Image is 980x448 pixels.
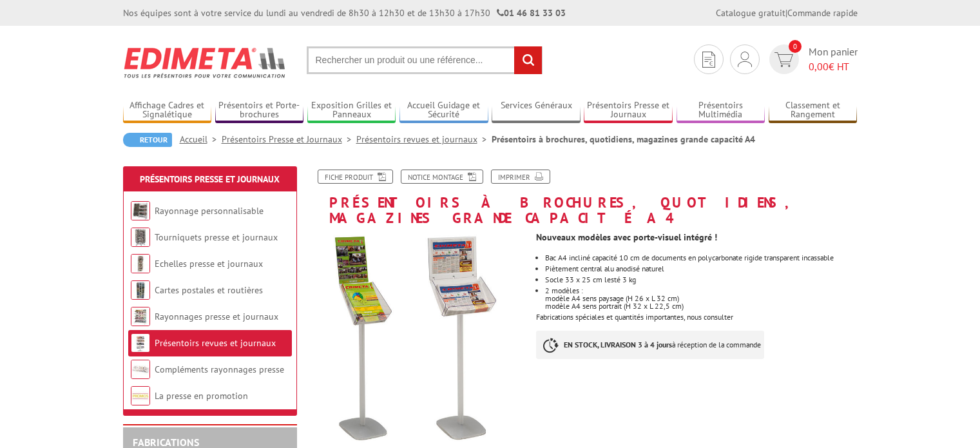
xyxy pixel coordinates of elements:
[716,7,785,19] a: Catalogue gratuit
[545,254,857,262] li: Bac A4 incliné capacité 10 cm de documents en polycarbonate rigide transparent incassable
[766,44,858,74] a: devis rapide 0 Mon panier 0,00€ HT
[215,100,304,121] a: Présentoirs et Porte-brochures
[318,170,393,184] a: Fiche produit
[514,46,542,74] input: rechercher
[677,100,765,121] a: Présentoirs Multimédia
[789,40,802,53] span: 0
[131,280,150,300] img: Cartes postales et routières
[809,59,858,74] span: € HT
[738,52,752,67] img: devis rapide
[131,201,150,220] img: Rayonnage personnalisable
[123,39,287,86] img: Edimeta
[155,258,263,269] a: Echelles presse et journaux
[716,6,858,19] div: |
[307,46,543,74] input: Rechercher un produit ou une référence...
[140,173,280,185] a: Présentoirs Presse et Journaux
[702,52,715,68] img: devis rapide
[131,386,150,405] img: La presse en promotion
[584,100,673,121] a: Présentoirs Presse et Journaux
[155,364,284,375] a: Compléments rayonnages presse
[155,311,278,322] a: Rayonnages presse et journaux
[536,226,867,372] div: Fabrications spéciales et quantités importantes, nous consulter
[536,231,717,243] strong: Nouveaux modèles avec porte-visuel intégré !
[155,205,264,217] a: Rayonnage personnalisable
[300,170,867,226] h1: Présentoirs à brochures, quotidiens, magazines grande capacité A4
[155,390,248,402] a: La presse en promotion
[131,307,150,326] img: Rayonnages presse et journaux
[155,284,263,296] a: Cartes postales et routières
[497,7,566,19] strong: 01 46 81 33 03
[401,170,483,184] a: Notice Montage
[491,170,550,184] a: Imprimer
[222,133,356,145] a: Présentoirs Presse et Journaux
[399,100,488,121] a: Accueil Guidage et Sécurité
[545,265,857,273] li: Piètement central alu anodisé naturel
[545,276,857,284] li: Socle 33 x 25 cm lesté 3 kg
[131,228,150,247] img: Tourniquets presse et journaux
[123,6,566,19] div: Nos équipes sont à votre service du lundi au vendredi de 8h30 à 12h30 et de 13h30 à 17h30
[809,44,858,74] span: Mon panier
[492,133,755,146] li: Présentoirs à brochures, quotidiens, magazines grande capacité A4
[787,7,858,19] a: Commande rapide
[492,100,581,121] a: Services Généraux
[536,331,764,359] p: à réception de la commande
[123,133,172,147] a: Retour
[180,133,222,145] a: Accueil
[545,287,857,310] li: 2 modèles : modèle A4 sens paysage (H 26 x L 32 cm) modèle A4 sens portrait (H 32 x L 22,5 cm)
[564,340,672,349] strong: EN STOCK, LIVRAISON 3 à 4 jours
[774,52,793,67] img: devis rapide
[131,333,150,353] img: Présentoirs revues et journaux
[155,337,276,349] a: Présentoirs revues et journaux
[809,60,829,73] span: 0,00
[769,100,858,121] a: Classement et Rangement
[356,133,492,145] a: Présentoirs revues et journaux
[307,100,396,121] a: Exposition Grilles et Panneaux
[131,360,150,379] img: Compléments rayonnages presse
[155,231,278,243] a: Tourniquets presse et journaux
[123,100,212,121] a: Affichage Cadres et Signalétique
[131,254,150,273] img: Echelles presse et journaux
